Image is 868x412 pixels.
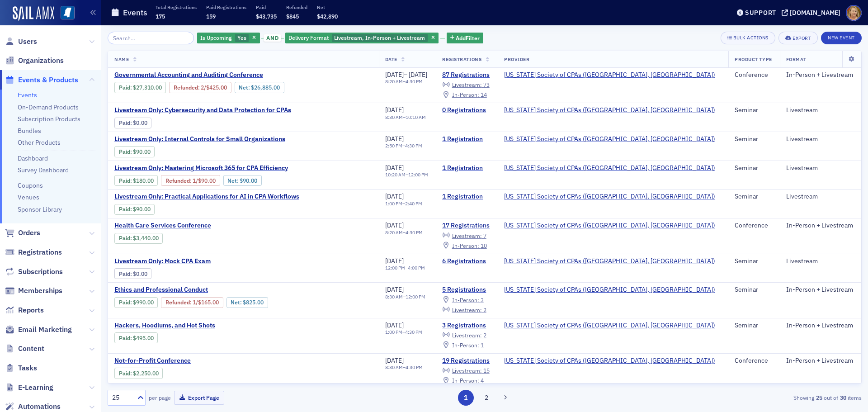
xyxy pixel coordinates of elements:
[481,242,487,249] span: 10
[442,164,491,172] a: 1 Registration
[442,331,486,339] a: Livestream: 2
[790,9,840,17] div: [DOMAIN_NAME]
[483,81,490,88] span: 73
[483,232,486,239] span: 7
[504,286,715,294] a: [US_STATE] Society of CPAs ([GEOGRAPHIC_DATA], [GEOGRAPHIC_DATA])
[165,299,193,306] span: :
[119,119,130,126] a: Paid
[5,363,37,373] a: Tasks
[442,81,489,89] a: Livestream: 73
[442,306,486,313] a: Livestream: 2
[405,200,422,207] time: 2:40 PM
[5,383,53,393] a: E-Learning
[5,325,72,335] a: Email Marketing
[18,127,41,135] a: Bundles
[778,32,818,44] button: Export
[239,84,251,91] span: Net :
[114,257,266,265] span: Livestream Only: Mock CPA Exam
[786,135,855,143] div: Livestream
[385,221,404,229] span: [DATE]
[481,91,487,98] span: 14
[846,5,862,21] span: Profile
[735,257,774,265] div: Seminar
[18,181,43,189] a: Coupons
[821,32,862,44] button: New Event
[114,146,155,157] div: Paid: 3 - $9000
[18,305,44,315] span: Reports
[405,142,422,149] time: 4:30 PM
[406,364,423,370] time: 4:30 PM
[452,377,479,384] span: In-Person :
[385,321,404,329] span: [DATE]
[123,7,147,18] h1: Events
[133,335,154,341] span: $495.00
[165,177,193,184] span: :
[119,148,130,155] a: Paid
[385,106,404,114] span: [DATE]
[114,193,299,201] span: Livestream Only: Practical Applications for AI in CPA Workflows
[198,299,219,306] span: $165.00
[504,56,529,62] span: Provider
[114,204,155,215] div: Paid: 2 - $9000
[256,4,277,10] p: Paid
[786,193,855,201] div: Livestream
[114,82,166,93] div: Paid: 104 - $2731000
[408,171,428,178] time: 12:00 PM
[133,177,154,184] span: $180.00
[114,222,266,230] span: Health Care Services Conference
[385,257,404,265] span: [DATE]
[442,135,491,143] a: 1 Registration
[119,177,130,184] a: Paid
[481,296,484,303] span: 3
[18,344,44,354] span: Content
[18,228,40,238] span: Orders
[18,286,62,296] span: Memberships
[206,13,216,20] span: 159
[483,367,490,374] span: 15
[13,6,54,21] img: SailAMX
[18,166,69,174] a: Survey Dashboard
[504,222,715,230] a: [US_STATE] Society of CPAs ([GEOGRAPHIC_DATA], [GEOGRAPHIC_DATA])
[385,114,426,120] div: –
[286,13,299,20] span: $845
[18,75,78,85] span: Events & Products
[5,37,37,47] a: Users
[133,299,154,306] span: $990.00
[119,270,130,277] a: Paid
[227,177,240,184] span: Net :
[240,177,257,184] span: $90.00
[786,357,855,365] div: In-Person + Livestream
[169,82,231,93] div: Refunded: 104 - $2731000
[54,6,75,21] a: View Homepage
[735,56,772,62] span: Product Type
[838,393,848,402] strong: 30
[198,177,216,184] span: $90.00
[442,91,486,99] a: In-Person: 14
[114,268,151,279] div: Paid: 6 - $0
[735,106,774,114] div: Seminar
[385,71,404,79] span: [DATE]
[264,34,281,42] span: and
[452,331,482,339] span: Livestream :
[504,164,715,172] a: [US_STATE] Society of CPAs ([GEOGRAPHIC_DATA], [GEOGRAPHIC_DATA])
[504,257,715,265] a: [US_STATE] Society of CPAs ([GEOGRAPHIC_DATA], [GEOGRAPHIC_DATA])
[119,370,133,377] span: :
[442,222,491,230] a: 17 Registrations
[504,357,715,365] span: Mississippi Society of CPAs (Ridgeland, MS)
[114,357,266,365] a: Not-for-Profit Conference
[231,299,243,306] span: Net :
[385,79,428,85] div: –
[133,119,147,126] span: $0.00
[452,81,482,88] span: Livestream :
[18,325,72,335] span: Email Marketing
[442,56,481,62] span: Registrations
[786,106,855,114] div: Livestream
[114,71,266,79] span: Governmental Accounting and Auditing Conference
[165,177,190,184] a: Refunded
[733,35,769,40] div: Bulk Actions
[223,175,262,186] div: Net: $9000
[735,357,774,365] div: Conference
[119,370,130,377] a: Paid
[735,135,774,143] div: Seminar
